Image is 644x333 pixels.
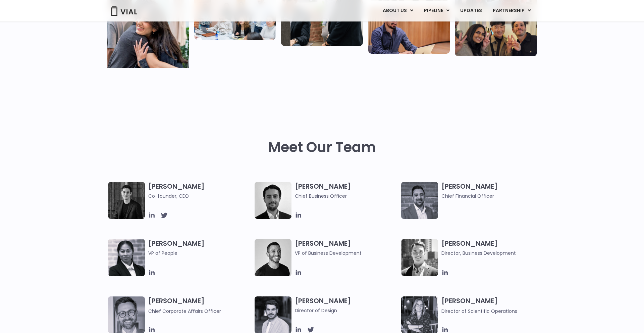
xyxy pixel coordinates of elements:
[401,239,438,276] img: A black and white photo of a smiling man in a suit at ARVO 2023.
[295,249,398,257] span: VP of Business Development
[295,182,398,200] h3: [PERSON_NAME]
[268,139,376,155] h2: Meet Our Team
[441,239,544,257] h3: [PERSON_NAME]
[441,192,544,200] span: Chief Financial Officer
[148,239,251,267] h3: [PERSON_NAME]
[377,5,418,16] a: ABOUT USMenu Toggle
[487,5,536,16] a: PARTNERSHIPMenu Toggle
[441,249,544,257] span: Director, Business Development
[148,192,251,200] span: Co-founder, CEO
[295,239,398,257] h3: [PERSON_NAME]
[401,182,438,219] img: Headshot of smiling man named Samir
[295,192,398,200] span: Chief Business Officer
[455,5,487,16] a: UPDATES
[148,308,221,315] span: Chief Corporate Affairs Officer
[419,5,454,16] a: PIPELINEMenu Toggle
[295,307,398,314] span: Director of Design
[111,6,138,16] img: Vial Logo
[148,296,251,315] h3: [PERSON_NAME]
[295,296,398,314] h3: [PERSON_NAME]
[108,239,145,276] img: Catie
[441,308,517,315] span: Director of Scientific Operations
[148,249,251,257] span: VP of People
[441,182,544,200] h3: [PERSON_NAME]
[108,182,145,219] img: A black and white photo of a man in a suit attending a Summit.
[441,296,544,315] h3: [PERSON_NAME]
[148,182,251,200] h3: [PERSON_NAME]
[368,7,450,54] img: Man working at a computer
[255,182,291,219] img: A black and white photo of a man in a suit holding a vial.
[455,7,537,56] img: Group of 3 people smiling holding up the peace sign
[255,239,291,276] img: A black and white photo of a man smiling.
